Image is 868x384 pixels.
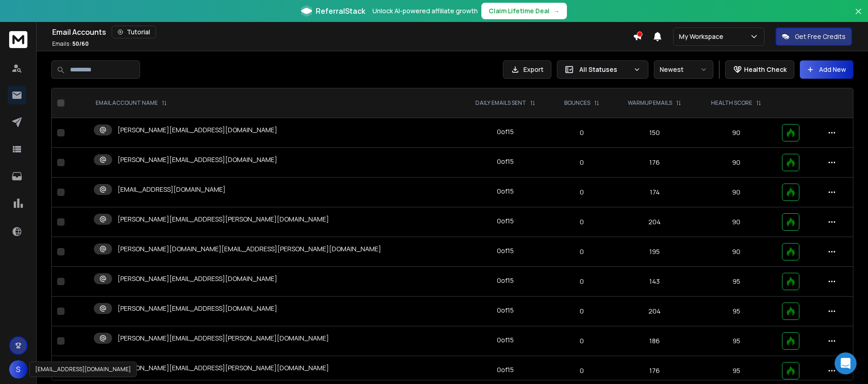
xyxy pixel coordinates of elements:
[776,27,852,46] button: Get Free Credits
[696,267,776,297] td: 95
[613,267,696,297] td: 143
[497,306,514,315] div: 0 of 15
[481,3,567,19] button: Claim Lifetime Deal→
[795,32,846,41] p: Get Free Credits
[613,178,696,207] td: 174
[557,336,607,346] p: 0
[118,363,329,373] p: [PERSON_NAME][EMAIL_ADDRESS][PERSON_NAME][DOMAIN_NAME]
[316,5,365,16] span: ReferralStack
[613,148,696,178] td: 176
[497,365,514,374] div: 0 of 15
[118,155,277,164] p: [PERSON_NAME][EMAIL_ADDRESS][DOMAIN_NAME]
[29,362,137,377] div: [EMAIL_ADDRESS][DOMAIN_NAME]
[696,326,776,356] td: 95
[118,125,277,135] p: [PERSON_NAME][EMAIL_ADDRESS][DOMAIN_NAME]
[711,99,752,107] p: HEALTH SCORE
[497,246,514,255] div: 0 of 15
[112,26,156,38] button: Tutorial
[696,148,776,178] td: 90
[564,99,590,107] p: BOUNCES
[579,65,630,74] p: All Statuses
[613,118,696,148] td: 150
[613,237,696,267] td: 195
[497,216,514,226] div: 0 of 15
[654,60,713,79] button: Newest
[613,207,696,237] td: 204
[497,187,514,196] div: 0 of 15
[835,352,857,374] div: Open Intercom Messenger
[744,65,787,74] p: Health Check
[696,297,776,326] td: 95
[557,188,607,197] p: 0
[557,247,607,256] p: 0
[118,304,277,313] p: [PERSON_NAME][EMAIL_ADDRESS][DOMAIN_NAME]
[557,366,607,375] p: 0
[696,178,776,207] td: 90
[553,6,560,16] span: →
[118,215,329,224] p: [PERSON_NAME][EMAIL_ADDRESS][PERSON_NAME][DOMAIN_NAME]
[52,40,89,48] p: Emails :
[696,237,776,267] td: 90
[497,276,514,285] div: 0 of 15
[72,40,89,48] span: 50 / 60
[852,5,864,27] button: Close banner
[118,244,381,254] p: [PERSON_NAME][DOMAIN_NAME][EMAIL_ADDRESS][PERSON_NAME][DOMAIN_NAME]
[475,99,526,107] p: DAILY EMAILS SENT
[497,157,514,166] div: 0 of 15
[52,26,633,38] div: Email Accounts
[96,99,167,107] div: EMAIL ACCOUNT NAME
[9,360,27,379] button: S
[372,6,478,16] p: Unlock AI-powered affiliate growth
[696,207,776,237] td: 90
[696,118,776,148] td: 90
[628,99,672,107] p: WARMUP EMAILS
[118,274,277,283] p: [PERSON_NAME][EMAIL_ADDRESS][DOMAIN_NAME]
[800,60,853,79] button: Add New
[725,60,794,79] button: Health Check
[613,326,696,356] td: 186
[118,334,329,343] p: [PERSON_NAME][EMAIL_ADDRESS][PERSON_NAME][DOMAIN_NAME]
[557,307,607,316] p: 0
[557,217,607,227] p: 0
[118,185,226,194] p: [EMAIL_ADDRESS][DOMAIN_NAME]
[613,297,696,326] td: 204
[497,335,514,345] div: 0 of 15
[679,32,727,41] p: My Workspace
[557,277,607,286] p: 0
[557,158,607,167] p: 0
[503,60,551,79] button: Export
[557,128,607,137] p: 0
[497,127,514,136] div: 0 of 15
